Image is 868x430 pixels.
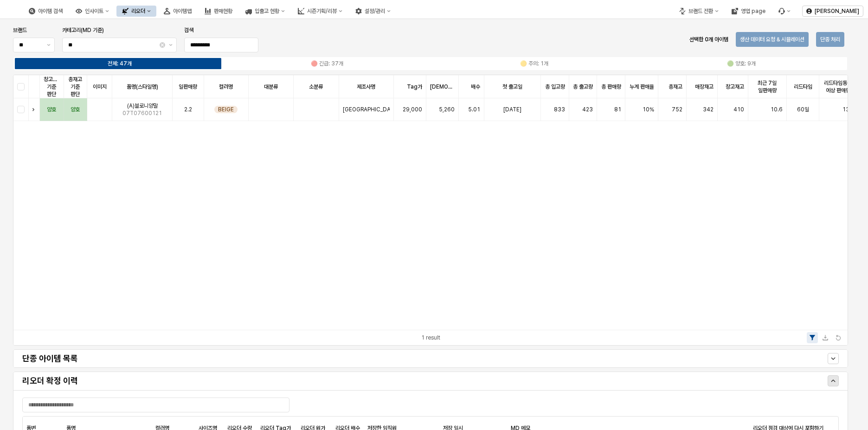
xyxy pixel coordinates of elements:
[23,6,68,17] button: 아이템 검색
[311,60,343,67] div: 🔴 긴급: 37개
[224,59,431,68] label: 🔴 긴급: 37개
[802,6,863,17] button: [PERSON_NAME]
[350,6,396,17] button: 설정/관리
[468,106,480,113] span: 5.01
[421,333,440,342] div: 1 result
[614,106,621,113] span: 81
[573,83,593,90] span: 총 출고량
[807,332,818,343] button: 1 Filter
[545,83,565,90] span: 총 입고량
[240,6,290,17] button: 입출고 현황
[727,60,756,67] div: 🟢 양호: 9개
[773,6,796,17] div: Menu item 6
[771,106,783,113] span: 10.6
[13,27,27,33] span: 브랜드
[13,330,848,345] div: Table toolbar
[218,106,234,113] span: BEIGE
[407,83,422,90] span: Tag가
[736,32,809,47] button: 생산 데이터 요청 & 시뮬레이션
[828,353,839,364] button: Show
[703,106,714,113] span: 342
[726,6,771,17] button: 영업 page
[22,376,633,385] h4: 리오더 확정 이력
[520,60,548,67] div: 🟡 주의: 1개
[638,59,845,68] label: 🟢 양호: 9개
[842,106,853,113] span: 131
[365,8,385,14] div: 설정/관리
[582,106,593,113] span: 423
[292,6,348,17] button: 시즌기획/리뷰
[219,83,233,90] span: 컬러명
[116,6,156,17] button: 리오더
[815,7,859,15] p: [PERSON_NAME]
[93,83,107,90] span: 이미지
[733,106,744,113] span: 410
[794,83,812,90] span: 리드타임
[833,332,844,343] button: Refresh
[357,83,375,90] span: 제조사명
[672,106,682,113] span: 752
[431,59,638,68] label: 🟡 주의: 1개
[158,6,197,17] button: 아이템맵
[503,106,521,113] span: [DATE]
[688,8,713,14] div: 브랜드 전환
[752,79,783,94] span: 최근 7일 일판매량
[43,38,54,52] button: 제안 사항 표시
[695,83,714,90] span: 매장재고
[108,60,132,67] div: 전체: 47개
[643,106,654,113] span: 10%
[726,83,744,90] span: 창고재고
[601,83,621,90] span: 총 판매량
[165,38,176,52] button: 제안 사항 표시
[173,8,192,14] div: 아이템맵
[68,76,83,98] span: 총재고 기준 판단
[439,106,455,113] span: 5,260
[16,59,224,68] label: 전체: 47개
[199,6,238,17] button: 판매현황
[554,106,565,113] span: 833
[127,102,158,109] span: (A)블로니양말
[264,83,278,90] span: 대분류
[184,106,192,113] span: 2.2
[85,8,103,14] div: 인사이트
[62,27,104,33] span: 카테고리(MD 기준)
[22,354,633,363] h4: 단종 아이템 목록
[47,106,56,113] span: 양호
[343,106,390,113] span: [GEOGRAPHIC_DATA]
[214,8,232,14] div: 판매현황
[38,8,63,14] div: 아이템 검색
[127,83,158,90] span: 품명(스타일명)
[674,6,724,17] button: 브랜드 전환
[430,83,455,90] span: [DEMOGRAPHIC_DATA]
[820,36,840,43] p: 단종 처리
[797,106,809,113] span: 60일
[502,83,522,90] span: 첫 출고일
[44,76,60,98] span: 창고재고 기준 판단
[29,98,41,121] div: Expand row
[131,8,145,14] div: 리오더
[403,106,422,113] span: 29,000
[820,332,831,343] button: Download
[307,8,337,14] div: 시즌기획/리뷰
[741,8,765,14] div: 영업 page
[689,36,728,43] strong: 선택한 0개 아이템
[669,83,682,90] span: 총재고
[740,36,804,43] p: 생산 데이터 요청 & 시뮬레이션
[179,83,197,90] span: 일판매량
[71,106,80,113] span: 양호
[184,27,193,33] span: 검색
[471,83,480,90] span: 배수
[309,83,323,90] span: 소분류
[160,42,165,48] button: Clear
[70,6,115,17] button: 인사이트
